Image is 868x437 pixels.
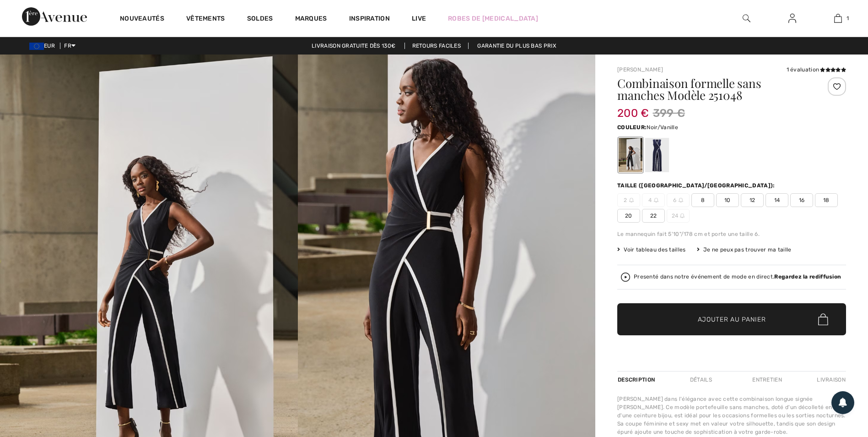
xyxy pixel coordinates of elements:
[617,193,640,207] span: 2
[617,230,846,238] div: Le mannequin fait 5'10"/178 cm et porte une taille 6.
[647,124,678,131] span: Noir/Vanille
[741,193,764,207] span: 12
[621,273,630,282] img: Regardez la rediffusion
[642,209,665,223] span: 22
[716,193,739,207] span: 10
[642,193,665,207] span: 4
[698,315,766,324] span: Ajouter au panier
[815,13,860,24] a: 1
[470,43,564,49] a: Garantie du plus bas prix
[654,198,658,202] img: ring-m.svg
[617,246,686,254] span: Voir tableau des tailles
[744,371,790,388] div: Entretien
[774,273,841,280] strong: Regardez la rediffusion
[186,15,225,24] a: Vêtements
[617,66,663,73] a: [PERSON_NAME]
[617,303,846,335] button: Ajouter au panier
[667,209,690,223] span: 24
[653,105,685,121] span: 399 €
[617,395,846,436] div: [PERSON_NAME] dans l'élégance avec cette combinaison longue signée [PERSON_NAME]. Ce modèle porte...
[787,66,846,74] div: 1 évaluation
[846,14,849,22] span: 1
[818,313,828,325] img: Bag.svg
[22,7,87,26] img: 1ère Avenue
[691,193,714,207] span: 8
[667,193,690,207] span: 6
[834,13,842,24] img: Mon panier
[743,13,750,24] img: recherche
[617,124,647,131] span: Couleur:
[788,13,796,24] img: Mes infos
[349,15,390,24] span: Inspiration
[448,14,538,23] a: Robes de [MEDICAL_DATA]
[404,43,469,49] a: Retours faciles
[679,198,683,202] img: ring-m.svg
[815,193,838,207] span: 18
[304,43,403,49] a: Livraison gratuite dès 130€
[682,371,720,388] div: Détails
[617,371,657,388] div: Description
[29,43,59,49] span: EUR
[634,274,841,280] div: Presenté dans notre événement de mode en direct.
[790,193,813,207] span: 16
[120,15,164,24] a: Nouveautés
[629,198,634,202] img: ring-m.svg
[781,13,803,24] a: Se connecter
[617,77,808,101] h1: Combinaison formelle sans manches Modèle 251048
[64,43,75,49] span: FR
[295,15,327,24] a: Marques
[617,209,640,223] span: 20
[412,14,426,23] a: Live
[247,15,273,24] a: Soldes
[29,43,44,50] img: Euro
[617,98,649,120] span: 200 €
[617,181,777,190] div: Taille ([GEOGRAPHIC_DATA]/[GEOGRAPHIC_DATA]):
[697,246,792,254] div: Je ne peux pas trouver ma taille
[766,193,788,207] span: 14
[680,213,685,218] img: ring-m.svg
[645,138,669,172] div: Bleu Minuit/Vanille
[619,138,642,172] div: Noir/Vanille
